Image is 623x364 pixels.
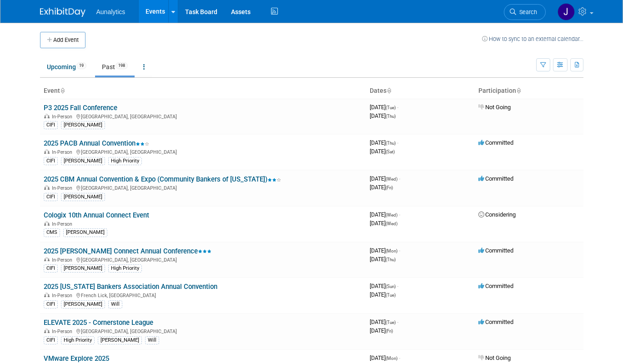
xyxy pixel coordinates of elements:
[475,83,583,99] th: Participation
[52,149,75,155] span: In-Person
[386,149,395,154] span: (Sat)
[386,257,396,262] span: (Thu)
[478,354,511,361] span: Not Going
[504,4,546,20] a: Search
[44,175,281,183] a: 2025 CBM Annual Convention & Expo (Community Bankers of [US_STATE])
[60,87,65,94] a: Sort by Event Name
[44,257,50,262] img: In-Person Event
[478,175,513,182] span: Committed
[516,87,521,94] a: Sort by Participation Type
[61,121,105,129] div: [PERSON_NAME]
[44,112,362,120] div: [GEOGRAPHIC_DATA], [GEOGRAPHIC_DATA]
[52,257,75,263] span: In-Person
[397,283,398,289] span: -
[108,300,122,308] div: Will
[397,318,398,325] span: -
[386,177,397,182] span: (Wed)
[44,139,149,147] a: 2025 PACB Annual Convention
[370,148,395,155] span: [DATE]
[44,211,149,219] a: Cologix 10th Annual Connect Event
[61,193,105,201] div: [PERSON_NAME]
[386,320,396,325] span: (Tue)
[52,329,75,334] span: In-Person
[44,104,117,112] a: P3 2025 Fall Conference
[44,264,58,273] div: CIFI
[370,354,400,361] span: [DATE]
[108,264,142,273] div: High Priority
[370,211,400,218] span: [DATE]
[386,221,397,226] span: (Wed)
[40,58,93,76] a: Upcoming19
[399,247,400,254] span: -
[44,114,50,118] img: In-Person Event
[370,256,396,263] span: [DATE]
[40,83,366,99] th: Event
[52,114,75,120] span: In-Person
[386,141,396,146] span: (Thu)
[61,264,105,273] div: [PERSON_NAME]
[386,356,397,361] span: (Mon)
[44,283,217,291] a: 2025 [US_STATE] Bankers Association Annual Convention
[558,3,575,20] img: Julie Grisanti-Cieslak
[370,318,398,325] span: [DATE]
[145,336,159,344] div: Will
[63,228,107,237] div: [PERSON_NAME]
[44,221,50,226] img: In-Person Event
[516,9,537,15] span: Search
[44,300,58,308] div: CIFI
[44,336,58,344] div: CIFI
[478,139,513,146] span: Committed
[52,221,75,227] span: In-Person
[44,149,50,154] img: In-Person Event
[44,121,58,129] div: CIFI
[370,112,396,119] span: [DATE]
[44,193,58,201] div: CIFI
[386,293,396,298] span: (Tue)
[399,354,400,361] span: -
[44,329,50,333] img: In-Person Event
[370,247,400,254] span: [DATE]
[52,185,75,191] span: In-Person
[397,104,398,111] span: -
[44,228,60,237] div: CMS
[61,300,105,308] div: [PERSON_NAME]
[370,291,396,298] span: [DATE]
[44,354,109,363] a: VMware Explore 2025
[370,175,400,182] span: [DATE]
[44,293,50,297] img: In-Person Event
[44,318,153,327] a: ELEVATE 2025 - Cornerstone League
[98,336,142,344] div: [PERSON_NAME]
[44,148,362,155] div: [GEOGRAPHIC_DATA], [GEOGRAPHIC_DATA]
[44,327,362,334] div: [GEOGRAPHIC_DATA], [GEOGRAPHIC_DATA]
[95,58,135,76] a: Past198
[386,105,396,110] span: (Tue)
[76,62,86,69] span: 19
[370,220,397,227] span: [DATE]
[96,8,126,15] span: Aunalytics
[386,185,393,190] span: (Fri)
[370,327,393,334] span: [DATE]
[44,256,362,263] div: [GEOGRAPHIC_DATA], [GEOGRAPHIC_DATA]
[370,184,393,191] span: [DATE]
[40,8,85,17] img: ExhibitDay
[61,157,105,165] div: [PERSON_NAME]
[387,87,391,94] a: Sort by Start Date
[478,318,513,325] span: Committed
[44,247,211,255] a: 2025 [PERSON_NAME] Connect Annual Conference
[386,329,393,334] span: (Fri)
[386,212,397,217] span: (Wed)
[370,104,398,111] span: [DATE]
[116,62,128,69] span: 198
[399,211,400,218] span: -
[397,139,398,146] span: -
[44,185,50,190] img: In-Person Event
[478,283,513,289] span: Committed
[44,291,362,298] div: French Lick, [GEOGRAPHIC_DATA]
[478,211,516,218] span: Considering
[386,248,397,253] span: (Mon)
[399,175,400,182] span: -
[44,184,362,191] div: [GEOGRAPHIC_DATA], [GEOGRAPHIC_DATA]
[40,32,85,48] button: Add Event
[478,104,511,111] span: Not Going
[482,35,583,42] a: How to sync to an external calendar...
